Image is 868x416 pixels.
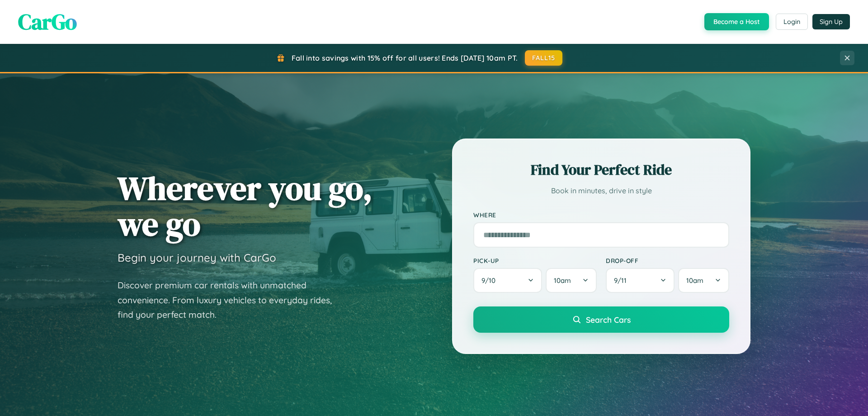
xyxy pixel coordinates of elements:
[812,14,850,29] button: Sign Up
[686,276,703,285] span: 10am
[473,257,597,264] label: Pick-up
[704,13,769,30] button: Become a Host
[292,53,518,62] span: Fall into savings with 15% off for all users! Ends [DATE] 10am PT.
[118,278,344,322] p: Discover premium car rentals with unmatched convenience. From luxury vehicles to everyday rides, ...
[18,7,77,37] span: CarGo
[118,251,276,264] h3: Begin your journey with CarGo
[776,14,808,30] button: Login
[614,276,631,285] span: 9 / 11
[118,170,373,242] h1: Wherever you go, we go
[546,268,597,293] button: 10am
[481,276,500,285] span: 9 / 10
[473,306,729,333] button: Search Cars
[525,50,563,66] button: FALL15
[678,268,729,293] button: 10am
[606,268,675,293] button: 9/11
[586,315,631,325] span: Search Cars
[606,257,729,264] label: Drop-off
[473,184,729,197] p: Book in minutes, drive in style
[473,160,729,180] h2: Find Your Perfect Ride
[473,268,542,293] button: 9/10
[554,276,571,285] span: 10am
[473,211,729,219] label: Where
